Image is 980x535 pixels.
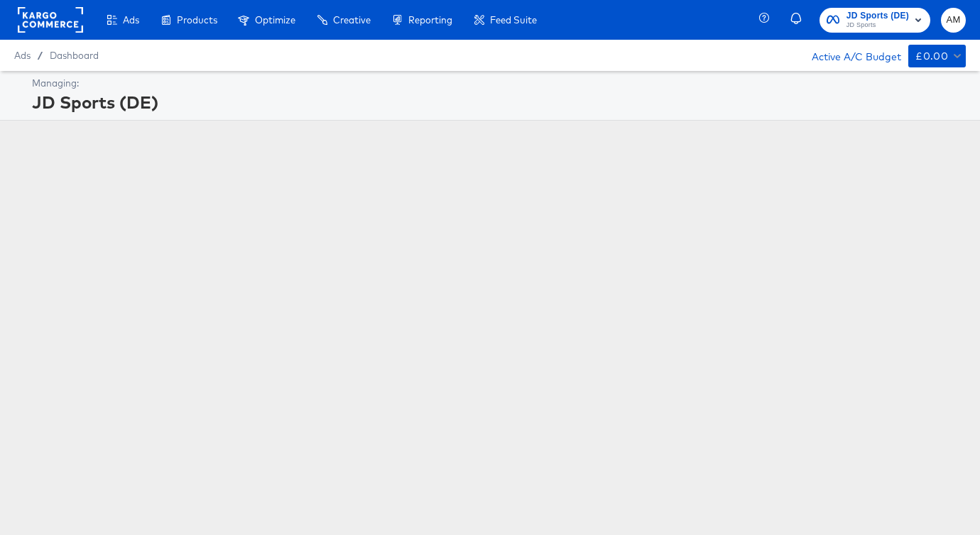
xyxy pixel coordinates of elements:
[915,48,948,65] div: £0.00
[820,8,930,33] button: JD Sports (DE)JD Sports
[255,14,295,26] span: Optimize
[333,14,371,26] span: Creative
[32,90,962,114] div: JD Sports (DE)
[408,14,452,26] span: Reporting
[31,50,50,61] span: /
[123,14,139,26] span: Ads
[50,50,99,61] a: Dashboard
[14,50,31,61] span: Ads
[941,8,966,33] button: AM
[797,45,901,66] div: Active A/C Budget
[947,12,960,28] span: AM
[846,9,909,23] span: JD Sports (DE)
[490,14,537,26] span: Feed Suite
[846,20,909,31] span: JD Sports
[177,14,217,26] span: Products
[32,77,962,90] div: Managing:
[908,45,966,67] button: £0.00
